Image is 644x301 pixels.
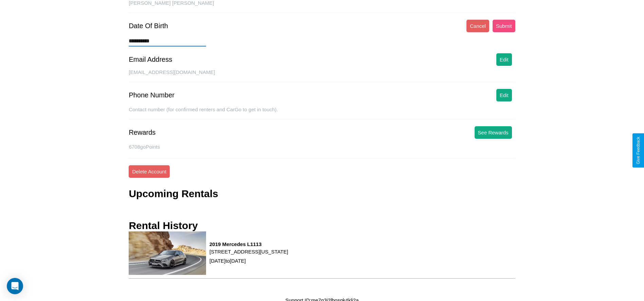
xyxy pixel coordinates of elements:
p: [DATE] to [DATE] [209,256,288,265]
h3: Rental History [129,220,198,231]
h3: 2019 Mercedes L1113 [209,241,288,247]
button: Edit [496,53,512,66]
button: Delete Account [129,165,170,178]
div: Give Feedback [636,137,641,164]
p: 6708 goPoints [129,142,515,151]
div: Date Of Birth [129,22,168,30]
button: Edit [496,89,512,101]
div: Open Intercom Messenger [7,278,23,294]
img: rental [129,231,206,275]
div: Email Address [129,56,172,63]
button: See Rewards [475,126,512,139]
div: Contact number (for confirmed renters and CarGo to get in touch). [129,107,515,119]
div: Rewards [129,129,155,136]
p: [STREET_ADDRESS][US_STATE] [209,247,288,256]
div: [EMAIL_ADDRESS][DOMAIN_NAME] [129,69,515,82]
div: Phone Number [129,91,174,99]
button: Cancel [466,20,489,32]
button: Submit [493,20,515,32]
h3: Upcoming Rentals [129,188,218,200]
